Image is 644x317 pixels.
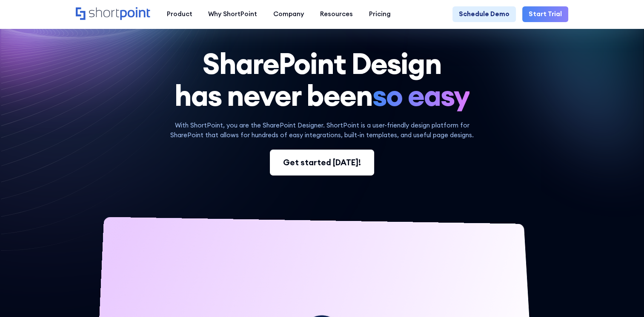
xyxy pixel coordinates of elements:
[166,9,192,19] div: Product
[283,156,361,168] div: Get started [DATE]!
[76,7,151,21] a: Home
[452,6,516,23] a: Schedule Demo
[159,6,200,23] a: Product
[200,6,265,23] a: Why ShortPoint
[369,9,391,19] div: Pricing
[312,6,361,23] a: Resources
[76,48,568,111] h1: SharePoint Design has never been
[159,121,485,140] p: With ShortPoint, you are the SharePoint Designer. ShortPoint is a user-friendly design platform f...
[372,79,469,111] span: so easy
[265,6,312,23] a: Company
[208,9,257,19] div: Why ShortPoint
[320,9,353,19] div: Resources
[270,150,375,175] a: Get started [DATE]!
[273,9,304,19] div: Company
[522,6,568,23] a: Start Trial
[361,6,399,23] a: Pricing
[601,276,644,317] iframe: Chat Widget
